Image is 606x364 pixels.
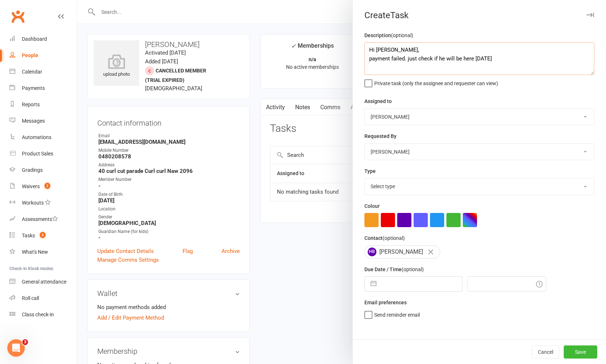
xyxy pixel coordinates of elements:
[374,309,420,318] span: Send reminder email
[9,64,77,80] a: Calendar
[22,134,51,140] div: Automations
[22,216,58,222] div: Assessments
[9,244,77,260] a: What's New
[9,211,77,227] a: Assessments
[9,162,77,178] a: Gradings
[564,345,597,359] button: Save
[22,167,43,173] div: Gradings
[402,266,424,272] small: (optional)
[364,97,392,105] label: Assigned to
[9,113,77,129] a: Messages
[353,10,606,20] div: Create Task
[364,234,405,242] label: Contact
[22,312,54,317] div: Class check-in
[9,31,77,47] a: Dashboard
[532,345,559,359] button: Cancel
[22,85,45,91] div: Payments
[9,146,77,162] a: Product Sales
[9,290,77,306] a: Roll call
[383,235,405,241] small: (optional)
[364,132,396,140] label: Requested By
[364,167,376,175] label: Type
[22,339,28,345] span: 3
[364,202,380,210] label: Colour
[22,151,53,157] div: Product Sales
[9,274,77,290] a: General attendance kiosk mode
[364,31,413,39] label: Description
[9,227,77,244] a: Tasks 3
[22,233,35,238] div: Tasks
[22,183,40,189] div: Waivers
[9,306,77,323] a: Class kiosk mode
[9,178,77,195] a: Waivers 2
[9,47,77,64] a: People
[22,279,66,285] div: General attendance
[364,42,594,75] textarea: Hi [PERSON_NAME], payment failed. just check if he will be here [DATE]
[22,118,45,124] div: Messages
[364,298,407,306] label: Email preferences
[40,232,46,238] span: 3
[22,249,48,255] div: What's New
[22,102,40,107] div: Reports
[9,195,77,211] a: Workouts
[22,200,44,206] div: Workouts
[364,265,424,273] label: Due Date / Time
[364,245,440,258] div: [PERSON_NAME]
[368,248,376,256] span: HB
[391,32,413,38] small: (optional)
[374,78,498,86] span: Private task (only the assignee and requester can view)
[7,339,25,357] iframe: Intercom live chat
[9,129,77,146] a: Automations
[22,69,42,75] div: Calendar
[22,295,39,301] div: Roll call
[9,7,27,25] a: Clubworx
[22,52,38,58] div: People
[9,96,77,113] a: Reports
[9,80,77,96] a: Payments
[22,36,47,42] div: Dashboard
[44,183,50,189] span: 2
